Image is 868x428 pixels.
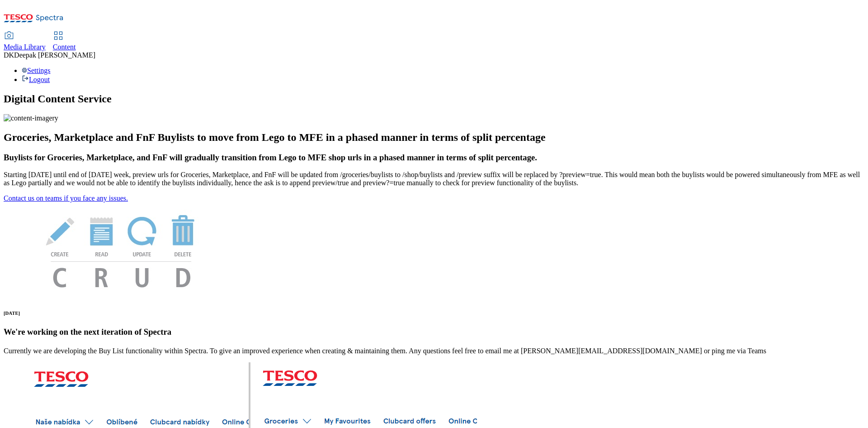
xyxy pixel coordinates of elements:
[4,310,864,316] h6: [DATE]
[4,131,864,144] h2: Groceries, Marketplace and FnF Buylists to move from Lego to MFE in a phased manner in terms of s...
[4,202,239,297] img: News Image
[4,32,46,51] a: Media Library
[53,43,76,51] span: Content
[4,43,46,51] span: Media Library
[4,51,14,59] span: DK
[14,51,95,59] span: Deepak [PERSON_NAME]
[53,32,76,51] a: Content
[4,194,128,202] a: Contact us on teams if you face any issues.
[4,171,864,187] p: Starting [DATE] until end of [DATE] week, preview urls for Groceries, Marketplace, and FnF will b...
[4,93,864,105] h1: Digital Content Service
[4,114,58,122] img: content-imagery
[22,67,51,74] a: Settings
[22,76,50,83] a: Logout
[4,153,864,163] h3: Buylists for Groceries, Marketplace, and FnF will gradually transition from Lego to MFE shop urls...
[4,327,864,337] h3: We're working on the next iteration of Spectra
[4,347,864,355] p: Currently we are developing the Buy List functionality within Spectra. To give an improved experi...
